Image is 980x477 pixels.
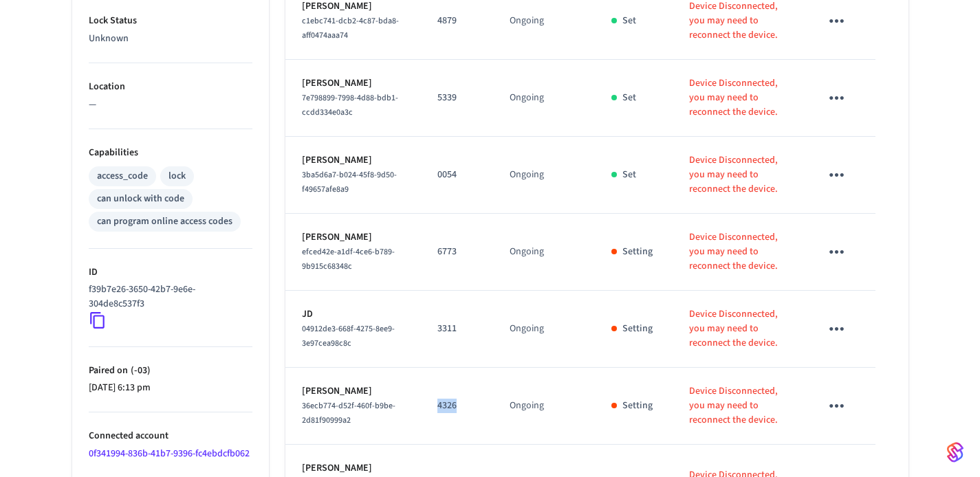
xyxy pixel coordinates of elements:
span: ( -03 ) [128,364,151,377]
p: Device Disconnected, you may need to reconnect the device. [689,384,788,428]
div: lock [168,169,186,184]
p: ID [89,265,252,280]
p: [PERSON_NAME] [302,153,404,168]
p: JD [302,307,404,322]
span: efced42e-a1df-4ce6-b789-9b915c68348c [302,246,395,272]
p: 3311 [437,322,477,336]
p: Lock Status [89,14,252,28]
p: Set [622,168,636,182]
img: SeamLogoGradient.69752ec5.svg [947,441,963,463]
p: Unknown [89,32,252,46]
span: 04912de3-668f-4275-8ee9-3e97cea98c8c [302,323,395,349]
div: can program online access codes [97,214,232,229]
p: Connected account [89,429,252,443]
p: [DATE] 6:13 pm [89,381,252,395]
span: 3ba5d6a7-b024-45f8-9d50-f49657afe8a9 [302,169,397,195]
p: — [89,98,252,112]
div: access_code [97,169,148,184]
td: Ongoing [493,214,595,291]
span: 36ecb774-d52f-460f-b9be-2d81f90999a2 [302,400,395,426]
span: 7e798899-7998-4d88-bdb1-ccdd334e0a3c [302,92,398,118]
div: can unlock with code [97,192,184,206]
td: Ongoing [493,137,595,214]
p: 6773 [437,245,477,259]
p: Set [622,14,636,28]
p: [PERSON_NAME] [302,76,404,91]
p: Device Disconnected, you may need to reconnect the device. [689,230,788,274]
p: 4326 [437,399,477,413]
p: [PERSON_NAME] [302,384,404,399]
p: 0054 [437,168,477,182]
p: [PERSON_NAME] [302,230,404,245]
span: c1ebc741-dcb2-4c87-bda8-aff0474aaa74 [302,15,399,41]
p: Location [89,80,252,94]
td: Ongoing [493,368,595,445]
p: Capabilities [89,146,252,160]
p: Device Disconnected, you may need to reconnect the device. [689,76,788,120]
p: 5339 [437,91,477,105]
td: Ongoing [493,60,595,137]
p: Setting [622,399,653,413]
p: Setting [622,322,653,336]
p: Paired on [89,364,252,378]
a: 0f341994-836b-41b7-9396-fc4ebdcfb062 [89,447,250,461]
td: Ongoing [493,291,595,368]
p: Setting [622,245,653,259]
p: Device Disconnected, you may need to reconnect the device. [689,307,788,351]
p: 4879 [437,14,477,28]
p: f39b7e26-3650-42b7-9e6e-304de8c537f3 [89,282,247,311]
p: Set [622,91,636,105]
p: Device Disconnected, you may need to reconnect the device. [689,153,788,197]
